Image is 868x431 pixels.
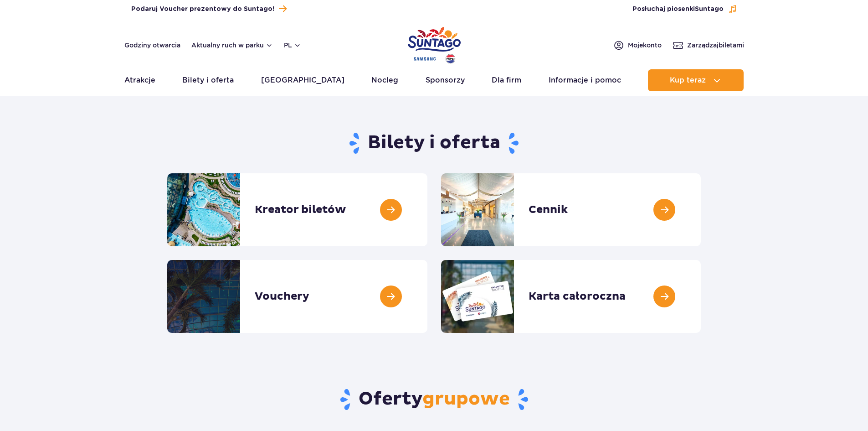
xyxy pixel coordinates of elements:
[124,69,155,91] a: Atrakcje
[284,41,301,50] button: pl
[687,41,744,50] span: Zarządzaj biletami
[167,131,701,155] h1: Bilety i oferta
[613,40,662,51] a: Mojekonto
[371,69,398,91] a: Nocleg
[408,23,461,65] a: Park of Poland
[695,6,724,12] span: Suntago
[492,69,521,91] a: Dla firm
[422,388,510,410] span: grupowe
[549,69,621,91] a: Informacje i pomoc
[632,5,737,14] button: Posłuchaj piosenkiSuntago
[670,76,706,84] span: Kup teraz
[124,41,180,50] a: Godziny otwarcia
[426,69,465,91] a: Sponsorzy
[131,5,274,14] span: Podaruj Voucher prezentowy do Suntago!
[628,41,662,50] span: Moje konto
[261,69,344,91] a: [GEOGRAPHIC_DATA]
[182,69,234,91] a: Bilety i oferta
[131,3,287,15] a: Podaruj Voucher prezentowy do Suntago!
[191,42,273,49] button: Aktualny ruch w parku
[167,388,701,411] h2: Oferty
[673,40,744,51] a: Zarządzajbiletami
[648,69,744,91] button: Kup teraz
[632,5,724,14] span: Posłuchaj piosenki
